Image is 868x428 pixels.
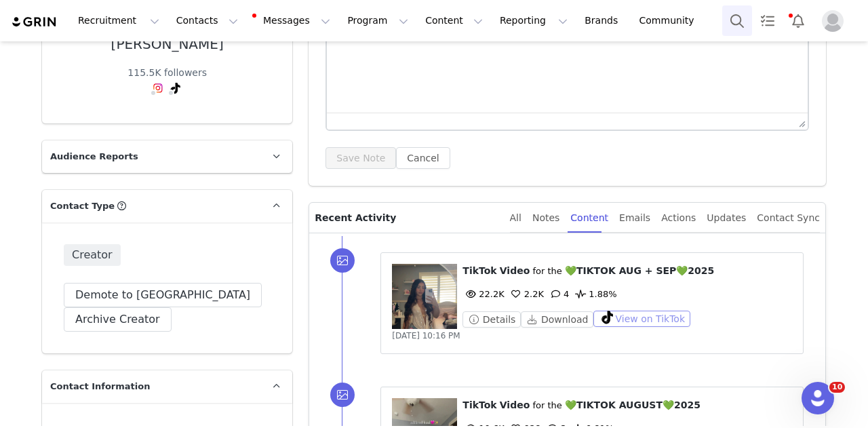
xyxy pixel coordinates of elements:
div: Content [570,203,608,233]
div: Press the Up and Down arrow keys to resize the editor. [793,113,808,130]
span: 💚TIKTOK AUG + SEP💚2025 [565,265,714,276]
span: 💚TIKTOK AUGUST💚2025 [565,400,701,410]
div: All [510,203,521,233]
p: ⁨ ⁩ ⁨ ⁩ for the ⁨ ⁩ [462,264,792,278]
span: Video [500,400,530,410]
button: Download [521,311,593,328]
p: Recent Activity [315,203,498,233]
button: Messages [247,5,338,36]
span: Contact Type [50,199,115,213]
span: TikTok [462,265,496,276]
button: Details [462,311,521,328]
button: Notifications [783,5,813,36]
button: Search [722,5,752,36]
a: Tasks [753,5,783,36]
img: grin logo [11,16,58,28]
img: placeholder-profile.jpg [822,10,844,32]
span: TikTok [462,400,496,410]
span: Contact Information [50,380,150,393]
a: Brands [576,5,630,36]
div: 115.5K followers [127,66,207,80]
button: View on TikTok [593,311,690,327]
button: Reporting [492,5,576,36]
a: View on TikTok [593,315,690,325]
div: Updates [707,203,746,233]
span: Audience Reports [50,150,138,163]
button: Cancel [396,147,450,169]
span: 4 [547,289,569,299]
p: ⁨ ⁩ ⁨ ⁩ for the ⁨ ⁩ [462,398,792,412]
button: Archive Creator [64,307,172,332]
a: Community [631,5,709,36]
div: Actions [661,203,696,233]
span: 22.2K [462,289,504,299]
button: Save Note [325,147,396,169]
button: Program [339,5,416,36]
button: Profile [814,10,857,32]
div: [PERSON_NAME] [111,37,224,52]
button: Demote to [GEOGRAPHIC_DATA] [64,283,262,307]
span: Creator [64,244,121,266]
span: [DATE] 10:16 PM [392,331,460,341]
iframe: Intercom live chat [802,382,834,414]
button: Content [417,5,491,36]
span: Video [500,265,530,276]
img: instagram.svg [153,83,163,94]
button: Recruitment [70,5,167,36]
div: Contact Sync [757,203,820,233]
span: 10 [829,382,845,393]
span: 2.2K [508,289,544,299]
div: Emails [619,203,650,233]
div: Notes [532,203,559,233]
span: 1.88% [572,289,616,299]
button: Contacts [168,5,246,36]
